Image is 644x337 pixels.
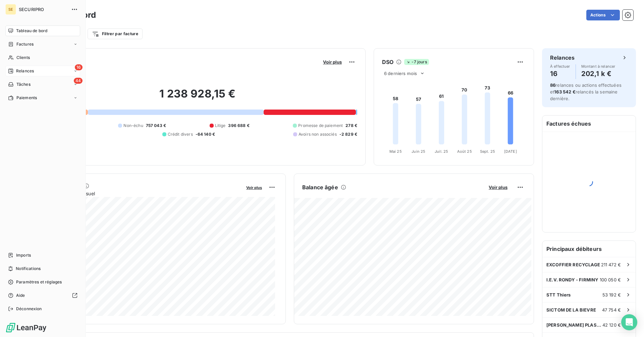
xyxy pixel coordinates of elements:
[299,131,337,137] span: Avoirs non associés
[323,59,342,65] span: Voir plus
[550,54,575,62] h6: Relances
[581,68,615,79] h4: 202,1 k €
[244,184,264,190] button: Voir plus
[554,89,575,94] span: 163 542 €
[123,123,143,129] span: Non-échu
[546,262,600,267] span: EXCOFFIER RECYCLAGE
[546,307,596,313] span: SICTOM DE LA BIEVRE
[504,149,517,154] tspan: [DATE]
[550,82,555,88] span: 86
[5,290,80,301] a: Aide
[246,185,262,190] span: Voir plus
[487,184,509,190] button: Voir plus
[38,190,241,197] span: Chiffre d'affaires mensuel
[16,292,25,298] span: Aide
[550,68,570,79] h4: 16
[457,149,472,154] tspan: Août 25
[602,322,621,328] span: 42 120 €
[298,123,343,129] span: Promesse de paiement
[196,131,215,137] span: -64 140 €
[389,149,402,154] tspan: Mai 25
[168,131,193,137] span: Crédit divers
[602,292,621,297] span: 53 192 €
[16,41,34,47] span: Factures
[384,71,417,76] span: 6 derniers mois
[16,306,42,312] span: Déconnexion
[602,307,621,313] span: 47 754 €
[586,10,620,20] button: Actions
[581,64,615,68] span: Montant à relancer
[16,95,37,101] span: Paiements
[16,252,31,258] span: Imports
[228,123,249,129] span: 396 688 €
[345,123,357,129] span: 278 €
[339,131,357,137] span: -2 829 €
[550,82,622,101] span: relances ou actions effectuées et relancés la semaine dernière.
[19,7,67,12] span: SECURIPRO
[302,183,338,191] h6: Balance âgée
[382,58,393,66] h6: DSO
[542,241,636,257] h6: Principaux débiteurs
[75,64,83,70] span: 16
[489,185,507,190] span: Voir plus
[542,116,636,132] h6: Factures échues
[621,314,637,330] div: Open Intercom Messenger
[16,279,62,285] span: Paramètres et réglages
[146,123,166,129] span: 757 043 €
[601,262,621,267] span: 211 472 €
[5,322,47,333] img: Logo LeanPay
[16,68,34,74] span: Relances
[16,55,30,61] span: Clients
[88,28,143,39] button: Filtrer par facture
[546,292,571,297] span: STT Thiers
[546,322,602,328] span: [PERSON_NAME] PLASTIQUES INNOVATION SAS
[435,149,448,154] tspan: Juil. 25
[38,87,357,107] h2: 1 238 928,15 €
[480,149,495,154] tspan: Sept. 25
[5,4,16,15] div: SE
[16,81,31,87] span: Tâches
[546,277,598,282] span: I.E.V. RONDY - FIRMINY
[74,78,83,84] span: 44
[600,277,621,282] span: 100 050 €
[321,59,344,65] button: Voir plus
[412,149,425,154] tspan: Juin 25
[550,64,570,68] span: À effectuer
[404,59,429,65] span: -7 jours
[215,123,226,129] span: Litige
[16,266,41,272] span: Notifications
[16,28,47,34] span: Tableau de bord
